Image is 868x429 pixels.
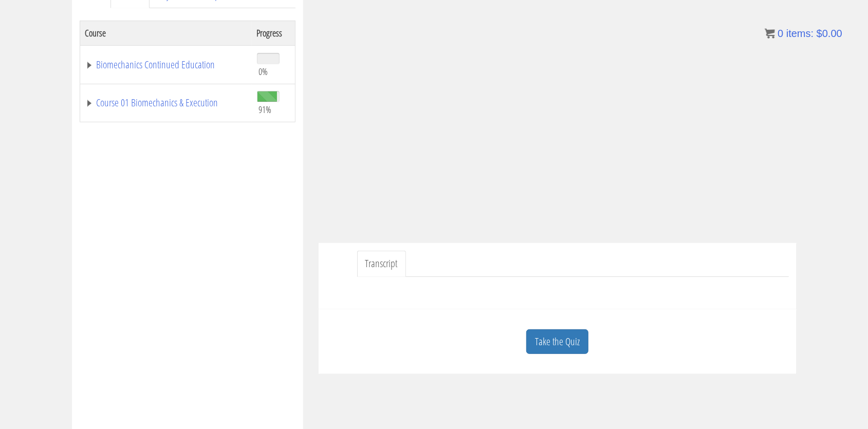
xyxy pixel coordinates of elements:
[778,28,783,39] span: 0
[85,60,247,70] a: Biomechanics Continued Education
[80,21,252,45] th: Course
[357,251,406,277] a: Transcript
[259,66,268,77] span: 0%
[765,28,775,39] img: icon11.png
[252,21,295,45] th: Progress
[259,104,272,115] span: 91%
[85,98,247,108] a: Course 01 Biomechanics & Execution
[786,28,814,39] span: items:
[526,329,588,355] a: Take the Quiz
[817,28,822,39] span: $
[817,28,842,39] bdi: 0.00
[765,28,842,39] a: 0 items: $0.00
